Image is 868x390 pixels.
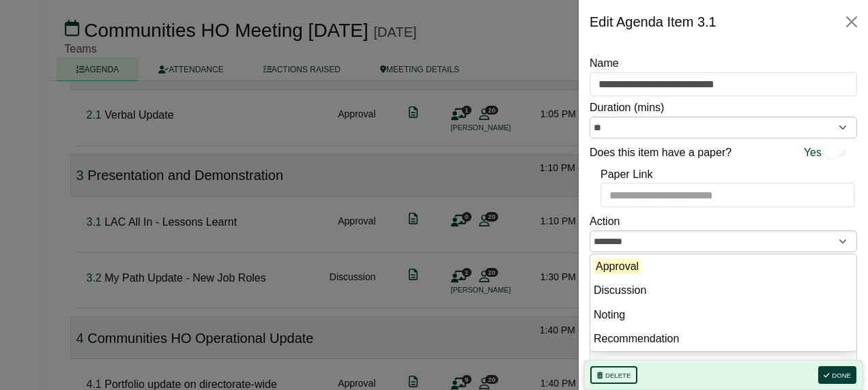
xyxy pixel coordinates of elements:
li: Noting [590,303,856,327]
span: Yes [804,144,822,162]
button: Delete [590,366,637,384]
label: Duration (mins) [590,99,664,117]
li: Recommendation [590,327,856,351]
button: Done [818,366,856,384]
label: Action [590,213,620,230]
button: Close [841,11,863,33]
label: Paper Link [601,166,653,183]
label: Name [590,55,619,72]
div: Edit Agenda Item 3.1 [590,11,717,33]
li: Approval [590,254,856,279]
label: Does this item have a paper? [590,144,732,162]
mark: Approval [594,258,641,274]
li: Discussion [590,278,856,303]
